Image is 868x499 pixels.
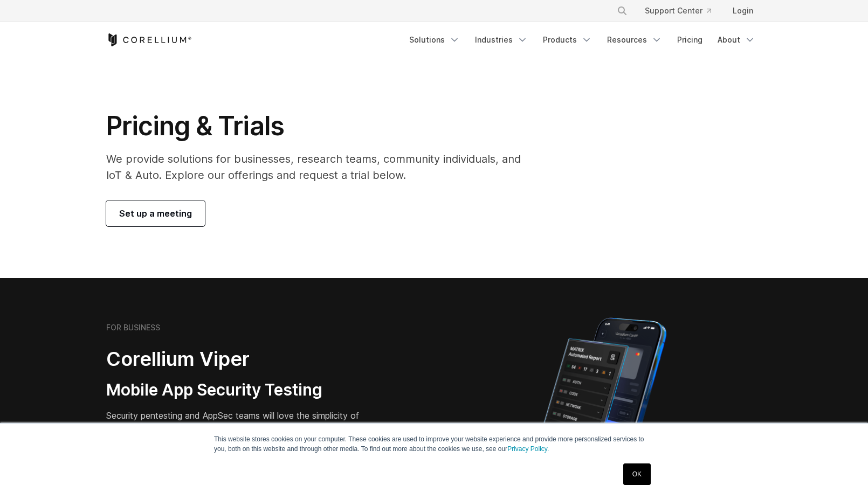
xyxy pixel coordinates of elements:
[106,409,382,448] p: Security pentesting and AppSec teams will love the simplicity of automated report generation comb...
[106,110,536,142] h1: Pricing & Trials
[106,380,382,400] h3: Mobile App Security Testing
[711,30,762,50] a: About
[106,33,192,46] a: Corellium Home
[214,434,654,454] p: This website stores cookies on your computer. These cookies are used to improve your website expe...
[671,30,709,50] a: Pricing
[612,1,632,20] button: Search
[536,30,598,50] a: Products
[724,1,762,20] a: Login
[403,30,466,50] a: Solutions
[403,30,762,50] div: Navigation Menu
[106,151,536,183] p: We provide solutions for businesses, research teams, community individuals, and IoT & Auto. Explo...
[636,1,720,20] a: Support Center
[623,463,651,485] a: OK
[469,30,534,50] a: Industries
[601,30,669,50] a: Resources
[106,347,382,371] h2: Corellium Viper
[507,445,549,453] a: Privacy Policy.
[106,323,160,332] h6: FOR BUSINESS
[106,200,205,226] a: Set up a meeting
[604,1,762,20] div: Navigation Menu
[119,207,192,220] span: Set up a meeting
